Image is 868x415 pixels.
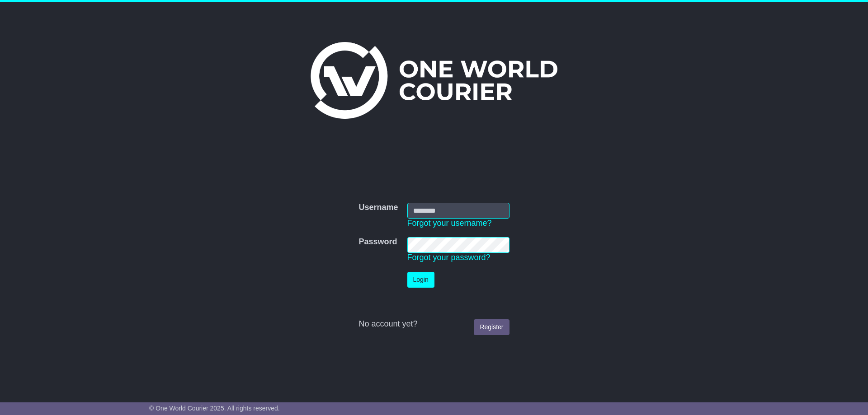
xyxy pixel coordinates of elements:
label: Password [359,237,397,247]
div: No account yet? [359,319,509,329]
img: One World [311,42,557,119]
a: Forgot your username? [407,219,492,228]
a: Register [474,319,509,335]
label: Username [359,203,398,213]
a: Forgot your password? [407,253,491,262]
span: © One World Courier 2025. All rights reserved. [149,405,280,412]
button: Login [407,272,434,288]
